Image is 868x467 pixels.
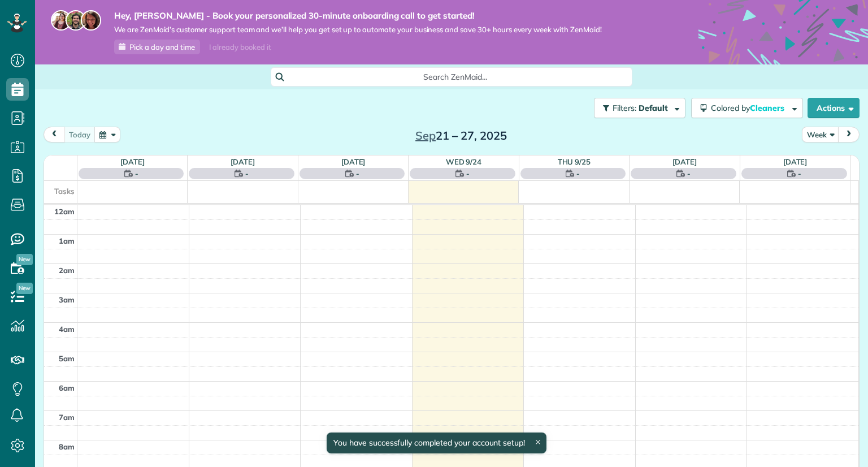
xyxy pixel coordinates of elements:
div: You have successfully completed your account setup! [327,433,546,453]
span: 12am [54,207,75,216]
button: Actions [808,98,860,118]
a: [DATE] [783,157,808,166]
span: New [16,283,33,294]
h2: 21 – 27, 2025 [390,129,532,142]
img: michelle-19f622bdf1676172e81f8f8fba1fb50e276960ebfe0243fe18214015130c80e4.jpg [81,10,101,31]
span: Sep [415,128,436,142]
img: maria-72a9807cf96188c08ef61303f053569d2e2a8a1cde33d635c8a3ac13582a053d.jpg [51,10,71,31]
span: Filters: [613,103,636,113]
button: Colored byCleaners [691,98,803,118]
a: [DATE] [120,157,145,166]
button: Week [802,127,839,142]
div: I already booked it [202,40,277,54]
span: - [135,168,138,179]
a: Thu 9/25 [558,157,591,166]
span: 3am [59,295,75,304]
a: Pick a day and time [114,40,200,54]
span: Tasks [54,187,75,196]
button: prev [44,127,65,142]
button: next [838,127,860,142]
span: We are ZenMaid’s customer support team and we’ll help you get set up to automate your business an... [114,25,602,34]
span: - [356,168,359,179]
span: 8am [59,442,75,451]
span: - [466,168,470,179]
span: - [576,168,580,179]
a: Filters: Default [588,98,685,118]
span: 5am [59,354,75,363]
span: 6am [59,383,75,392]
button: Filters: Default [594,98,685,118]
span: 1am [59,236,75,245]
button: today [64,127,96,142]
span: - [245,168,249,179]
span: Colored by [711,103,788,113]
a: [DATE] [341,157,366,166]
strong: Hey, [PERSON_NAME] - Book your personalized 30-minute onboarding call to get started! [114,10,602,21]
img: jorge-587dff0eeaa6aab1f244e6dc62b8924c3b6ad411094392a53c71c6c4a576187d.jpg [66,10,86,31]
a: [DATE] [231,157,255,166]
a: [DATE] [672,157,697,166]
span: - [687,168,691,179]
span: Pick a day and time [129,42,195,51]
span: - [798,168,801,179]
span: Cleaners [750,103,786,113]
a: Wed 9/24 [446,157,482,166]
span: 7am [59,413,75,422]
span: New [16,254,33,265]
span: Default [639,103,669,113]
span: 4am [59,325,75,334]
span: 2am [59,266,75,275]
